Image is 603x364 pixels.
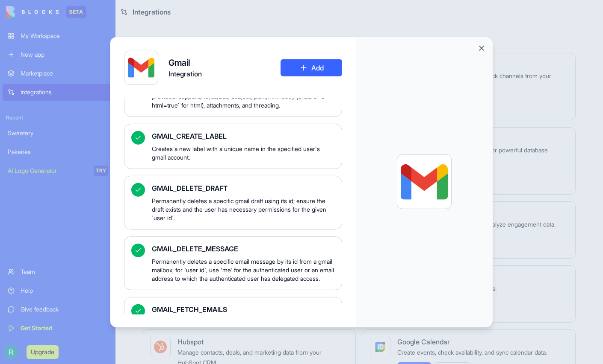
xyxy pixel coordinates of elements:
span: Creates a gmail email draft, requiring at least one of recipient email, cc, or bcc must be provid... [152,75,335,109]
span: GMAIL_FETCH_EMAILS [152,304,335,314]
span: Creates a new label with a unique name in the specified user's gmail account. [152,144,335,161]
span: Permanently deletes a specific email message by its id from a gmail mailbox; for `user id`, use '... [152,257,335,282]
span: Permanently deletes a specific gmail draft using its id; ensure the draft exists and the user has... [152,196,335,222]
span: GMAIL_CREATE_LABEL [152,131,335,141]
button: Close [477,44,486,52]
span: Integration [168,68,202,79]
h4: Gmail [168,56,202,68]
span: GMAIL_DELETE_DRAFT [152,183,335,193]
button: Add [281,59,342,76]
span: GMAIL_DELETE_MESSAGE [152,243,335,253]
